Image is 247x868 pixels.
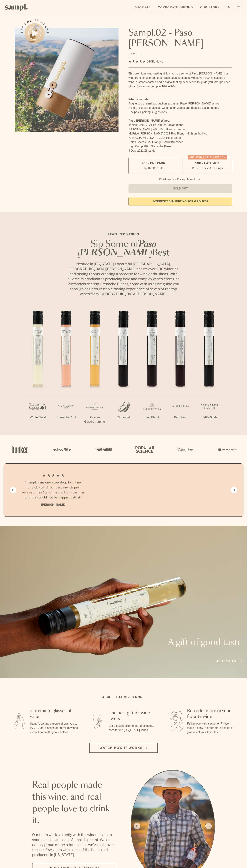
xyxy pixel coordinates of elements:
li: 7x glasses of small production, premium Paso [PERSON_NAME] wines [128,101,232,106]
a: interested in gifting for groups? [128,197,232,206]
p: Grenache Rosé [52,415,81,420]
strong: What’s Included: [128,98,151,101]
h2: Sip Some of Best [66,240,181,257]
li: Christmas Sale Pricing Shown In Cart [157,178,203,181]
li: 2 / 7 [52,308,81,431]
img: Artboard_5_7fdae55a-36fd-43f7-8bfd-f74a06a2878e_x450.png [92,442,114,457]
span: High Camp 2021 Grenache Rosé [128,145,171,148]
button: Sold Out [128,184,232,193]
p: Sampl's tasting capsule allows you to try 7 100ml glasses of premium wines without committing to ... [30,722,79,734]
p: Gift a tasting flight of hand-selected, hard-to-find [US_STATE] wines. [109,724,157,732]
p: Fall in love with a wine, or 7? We make it easy to order more bottles or glasses of your favorites. [187,722,236,734]
div: 140Reviews [128,59,163,64]
button: Next slide [231,487,237,493]
button: See how it works [25,23,45,43]
img: Artboard_7_5b34974b-f019-449e-91fb-745f8d0877ee_x450.png [216,442,238,457]
div: This premium wine-tasting kit lets you try some of Paso [PERSON_NAME]' best wine from small produ... [128,71,232,89]
button: Previous slide [10,487,16,493]
li: 3 / 7 [81,308,109,435]
p: Nestled in [US_STATE]’s beautiful [GEOGRAPHIC_DATA], [GEOGRAPHIC_DATA][PERSON_NAME] boasts over 2... [66,261,181,296]
a: Add to cart [216,659,242,664]
strong: Paso [PERSON_NAME] Wines: [128,119,170,122]
p: A gift of good taste [135,638,242,647]
img: Artboard_3_0b291449-6e8c-4d07-b2c2-3f3601a19cd1_x450.png [175,442,196,457]
b: [PERSON_NAME] [41,503,65,506]
li: 4 / 7 [109,308,138,431]
button: Watch how it works [89,743,158,753]
img: Sampl.02 - Paso Robles [15,28,119,132]
h3: Re-order more of your favorite wine [187,708,236,719]
p: Zinfandel [109,415,138,420]
img: Artboard_1_c8cd28af-0030-4af1-819c-248e302c7f06_x450.png [9,442,31,457]
li: Recipes + pairing suggestions [128,110,232,114]
a: Shop All [133,4,153,11]
p: Our team works directly with the winemakers to source and bottle each Sampl shipment. We’re deepl... [32,832,116,857]
div: CHRISTMAS SALE! Save 20% [188,155,227,159]
p: Red Blend [138,415,166,420]
li: A smart coaster to access winemaker videos and detailed tasting notes. [128,106,232,110]
img: Sampl logo [5,4,28,11]
h3: 7 premium glasses of wine [30,708,79,719]
span: Reviews [152,60,163,63]
h3: The best gift for wine lovers [109,710,157,722]
p: Red Blend [166,415,195,420]
span: 140 [147,60,152,63]
h2: A gift that gives more [102,695,145,699]
h3: “Sampl is my one-stop shop for all my birthday gifts! Our best friends just received their Sampl ... [21,480,86,500]
a: Our Story [198,4,221,11]
li: 1 / 7 [24,308,52,431]
p: Petite Sirah [195,415,223,420]
p: White Blend [24,415,52,420]
li: 6 / 7 [166,308,195,431]
small: Try the Capsule [143,166,163,170]
p: Orange Gewürztraminer [81,415,109,424]
a: Corporate Gifting [156,4,195,11]
li: 5 / 7 [138,308,166,431]
span: Union Sacre 2022 Orange Gewürztraminer [128,141,183,144]
span: [GEOGRAPHIC_DATA] 2018 Petite Sirah [128,136,181,139]
small: Perfect For 2-4 Tastings [192,166,223,170]
span: [PERSON_NAME] 2020 Red Blend - Keeper [128,128,185,131]
span: McPrice [PERSON_NAME] 2021 Red Blend - High on the Hog [128,132,208,135]
span: $55 - One Pack [142,161,165,165]
img: Artboard_6_04f9a106-072f-468a-bdd7-f11783b05722_x450.png [51,442,72,457]
span: $88 - Two Pack [195,161,220,165]
p: Featured Region [66,232,181,236]
h2: Real people made this wine, and real people love to drink it. [32,779,116,827]
p: SAMPL.02 [128,52,232,56]
li: 1 / 4 [21,471,86,509]
li: 7 / 7 [195,308,223,431]
img: Artboard_4_28b4d326-c26e-48f9-9c80-911f17d6414e_x450.png [133,442,155,457]
span: J Dusi 2021 Zinfandel [128,149,156,152]
h1: Sampl.02 - Paso [PERSON_NAME] [128,28,232,49]
span: Tablas Creek 2021 Patelin De Tablas Blanc [128,123,183,126]
em: Paso [PERSON_NAME] [78,240,157,257]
